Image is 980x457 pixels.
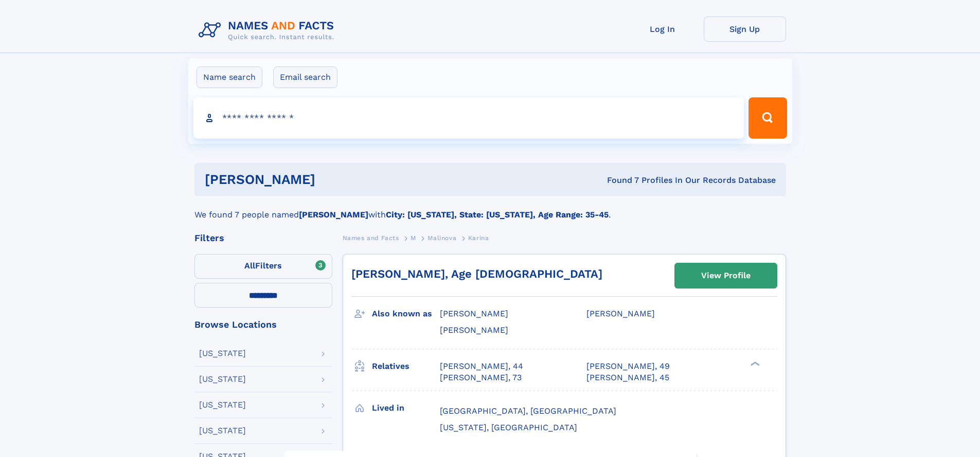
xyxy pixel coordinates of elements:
a: M [411,231,416,244]
button: Search Button [749,97,787,139]
span: [PERSON_NAME] [586,309,655,318]
label: Email search [273,66,337,88]
div: [US_STATE] [199,401,246,409]
span: [GEOGRAPHIC_DATA], [GEOGRAPHIC_DATA] [440,406,616,416]
input: search input [193,97,744,139]
a: [PERSON_NAME], 49 [586,361,670,372]
a: [PERSON_NAME], 44 [440,361,523,372]
a: Sign Up [704,16,786,42]
img: Logo Names and Facts [194,16,343,44]
span: [US_STATE], [GEOGRAPHIC_DATA] [440,422,577,432]
div: Found 7 Profiles In Our Records Database [461,175,776,186]
span: [PERSON_NAME] [440,325,508,335]
span: [PERSON_NAME] [440,309,508,318]
label: Name search [197,66,262,88]
div: View Profile [701,264,751,287]
div: [US_STATE] [199,349,246,358]
b: [PERSON_NAME] [299,210,368,219]
b: City: [US_STATE], State: [US_STATE], Age Range: 35-45 [386,210,609,219]
span: Karina [468,234,489,242]
a: Names and Facts [343,231,399,244]
div: Filters [194,233,332,243]
h3: Also known as [372,305,440,323]
div: [US_STATE] [199,427,246,435]
a: [PERSON_NAME], 45 [586,372,669,383]
div: We found 7 people named with . [194,196,786,221]
div: Browse Locations [194,320,332,329]
h3: Relatives [372,358,440,375]
label: Filters [194,254,332,279]
span: All [244,261,255,270]
a: [PERSON_NAME], 73 [440,372,522,383]
h1: [PERSON_NAME] [205,173,461,186]
a: [PERSON_NAME], Age [DEMOGRAPHIC_DATA] [351,267,602,280]
div: ❯ [748,360,760,367]
span: M [411,234,416,242]
a: Log In [621,16,704,42]
span: Malinova [427,234,456,242]
h3: Lived in [372,399,440,417]
a: Malinova [427,231,456,244]
div: [US_STATE] [199,375,246,383]
a: View Profile [675,263,777,288]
